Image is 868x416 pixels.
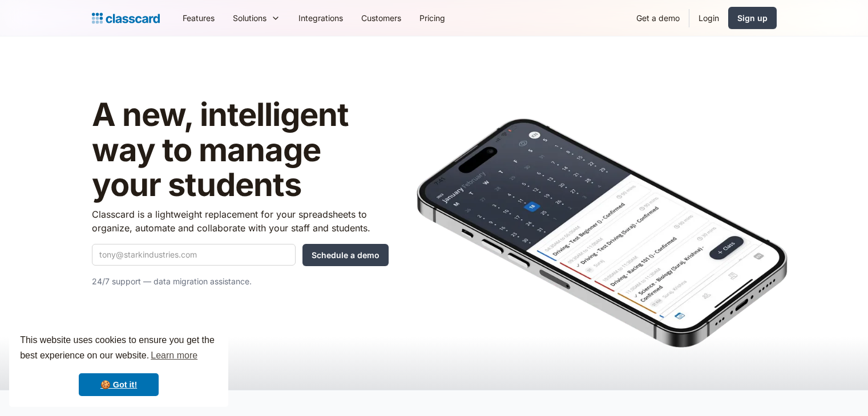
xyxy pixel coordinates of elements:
a: learn more about cookies [149,347,199,364]
a: Sign up [728,7,777,29]
form: Quick Demo Form [92,244,389,266]
h1: A new, intelligent way to manage your students [92,97,389,203]
a: Logo [92,10,160,26]
a: Login [689,5,728,31]
div: Solutions [224,5,289,31]
div: Solutions [233,12,267,24]
p: Classcard is a lightweight replacement for your spreadsheets to organize, automate and collaborat... [92,207,389,235]
a: Get a demo [627,5,689,31]
a: Features [173,5,224,31]
a: Integrations [289,5,352,31]
input: Schedule a demo [302,244,389,266]
a: Pricing [410,5,454,31]
div: cookieconsent [9,323,228,407]
span: This website uses cookies to ensure you get the best experience on our website. [20,333,217,364]
a: dismiss cookie message [79,373,159,396]
div: Sign up [737,12,768,24]
input: tony@starkindustries.com [92,244,296,266]
p: 24/7 support — data migration assistance. [92,275,389,288]
a: Customers [352,5,410,31]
